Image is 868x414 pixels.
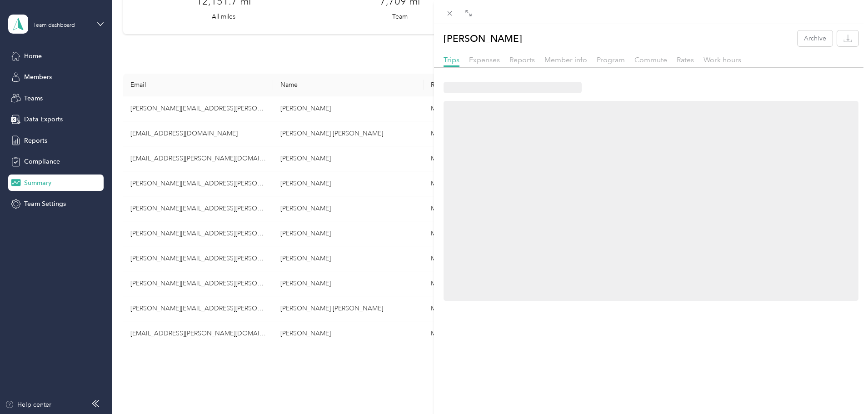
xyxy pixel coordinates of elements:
span: Member info [544,55,587,64]
span: Program [597,55,625,64]
span: Rates [677,55,694,64]
iframe: Everlance-gr Chat Button Frame [817,363,868,414]
span: Trips [444,55,459,64]
p: [PERSON_NAME] [444,30,522,46]
span: Commute [634,55,667,64]
span: Expenses [469,55,500,64]
span: Reports [509,55,535,64]
button: Archive [798,30,833,46]
span: Work hours [703,55,741,64]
